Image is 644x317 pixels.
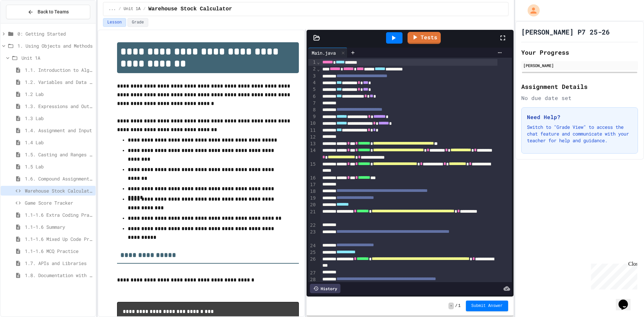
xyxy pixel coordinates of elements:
[308,141,317,147] div: 13
[25,91,93,98] span: 1.2 Lab
[308,120,317,127] div: 10
[521,27,610,37] h1: [PERSON_NAME] P7 25-26
[25,78,93,86] span: 1.2. Variables and Data Types
[25,260,93,267] span: 1.7. APIs and Libraries
[521,48,638,57] h2: Your Progress
[455,303,458,309] span: /
[17,30,93,37] span: 0: Getting Started
[527,113,632,121] h3: Need Help?
[308,202,317,208] div: 20
[25,163,93,170] span: 1.5 Lab
[308,59,317,66] div: 1
[308,181,317,188] div: 17
[103,18,126,27] button: Lesson
[25,103,93,110] span: 1.3. Expressions and Output [New]
[3,3,46,43] div: Chat with us now!Close
[148,5,232,13] span: Warehouse Stock Calculator
[308,66,317,72] div: 2
[308,270,317,276] div: 27
[408,32,441,44] a: Tests
[308,229,317,243] div: 23
[308,249,317,256] div: 25
[118,6,121,12] span: /
[25,175,93,182] span: 1.6. Compound Assignment Operators
[521,82,638,91] h2: Assignment Details
[109,6,116,12] span: ...
[25,235,93,243] span: 1.1-1.6 Mixed Up Code Practice
[25,66,93,73] span: 1.1. Introduction to Algorithms, Programming, and Compilers
[308,188,317,195] div: 18
[25,151,93,158] span: 1.5. Casting and Ranges of Values
[588,261,637,289] iframe: chat widget
[308,86,317,93] div: 5
[308,195,317,202] div: 19
[308,175,317,181] div: 16
[308,48,347,58] div: Main.java
[6,5,90,19] button: Back to Teams
[308,100,317,107] div: 7
[25,139,93,146] span: 1.4 Lab
[25,199,93,206] span: Game Score Tracker
[308,127,317,134] div: 11
[448,303,453,309] span: -
[308,256,317,270] div: 26
[25,248,93,255] span: 1.1-1.6 MCQ Practice
[308,73,317,80] div: 3
[471,303,503,309] span: Submit Answer
[25,211,93,218] span: 1.1-1.6 Extra Coding Practice
[25,127,93,134] span: 1.4. Assignment and Input
[317,59,320,65] span: Fold line
[308,107,317,113] div: 8
[521,3,541,18] div: My Account
[521,94,638,102] div: No due date set
[308,243,317,249] div: 24
[21,54,93,61] span: Unit 1A
[466,301,508,311] button: Submit Answer
[124,6,141,12] span: Unit 1A
[308,161,317,175] div: 15
[308,134,317,141] div: 12
[527,124,632,144] p: Switch to "Grade View" to access the chat feature and communicate with your teacher for help and ...
[17,42,93,49] span: 1. Using Objects and Methods
[38,8,69,15] span: Back to Teams
[308,276,317,283] div: 28
[308,113,317,120] div: 9
[308,222,317,229] div: 22
[523,62,636,68] div: [PERSON_NAME]
[25,223,93,230] span: 1.1-1.6 Summary
[310,284,340,293] div: History
[25,187,93,194] span: Warehouse Stock Calculator
[25,115,93,122] span: 1.3 Lab
[458,303,461,309] span: 1
[317,66,320,72] span: Fold line
[308,93,317,100] div: 6
[308,49,339,56] div: Main.java
[308,80,317,86] div: 4
[127,18,148,27] button: Grade
[25,272,93,279] span: 1.8. Documentation with Comments and Preconditions
[308,147,317,161] div: 14
[616,290,637,310] iframe: chat widget
[143,6,146,12] span: /
[308,209,317,222] div: 21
